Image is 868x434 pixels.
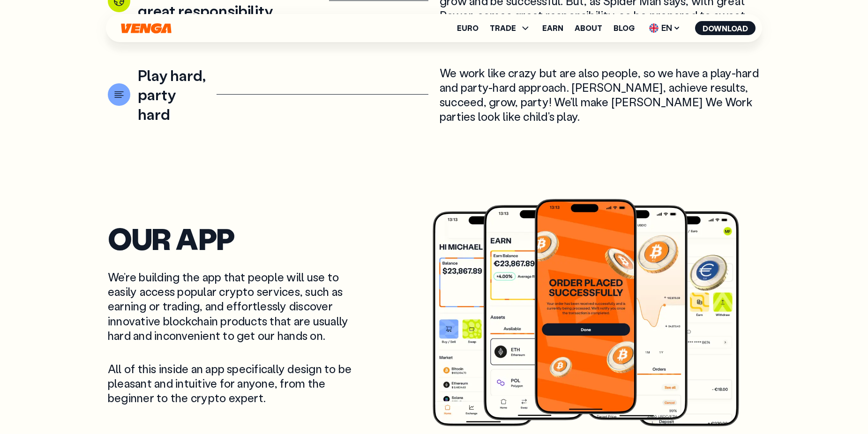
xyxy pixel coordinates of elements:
img: phone 5 [637,211,739,427]
p: We’re building the app that people will use to easily access popular crypto services, such as ear... [108,270,368,343]
img: flag-uk [649,23,658,33]
a: About [575,24,602,32]
span: EN [646,21,684,36]
h2: OUr App [108,226,402,251]
a: Euro [457,24,479,32]
svg: Home [120,23,172,34]
div: We work like crazy but are also people, so we have a play-hard and party-hard approach. [PERSON_N... [440,66,760,124]
img: phone 1 [535,199,637,414]
img: phone 2 [484,205,586,420]
a: Blog [614,24,635,32]
a: Earn [542,24,563,32]
span: TRADE [490,24,516,32]
button: Download [695,21,756,35]
img: phone 4 [433,211,535,427]
img: phone 3 [586,205,688,420]
p: All of this inside an app specifically design to be pleasant and intuitive for anyone, from the b... [108,361,368,405]
div: Play hard, party hard [138,66,209,124]
span: TRADE [490,22,531,34]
